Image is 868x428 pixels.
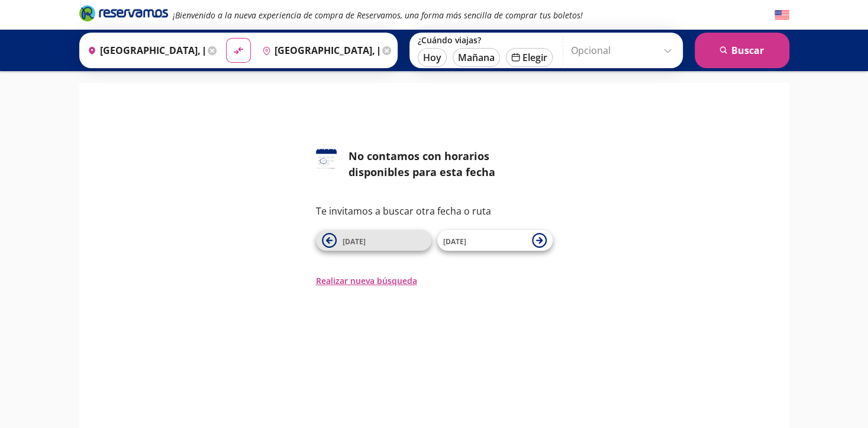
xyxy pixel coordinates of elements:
[571,36,677,65] input: Opcional
[173,9,583,21] em: ¡Bienvenido a la nueva experiencia de compra de Reservamos, una forma más sencilla de comprar tus...
[695,33,789,68] button: Buscar
[343,237,366,247] span: [DATE]
[506,48,553,67] button: Elegir
[349,148,553,180] div: No contamos con horarios disponibles para esta fecha
[79,4,168,22] i: Brand Logo
[316,274,417,287] button: Realizar nueva búsqueda
[453,48,500,67] button: Mañana
[316,230,431,251] button: [DATE]
[257,36,379,65] input: Buscar Destino
[775,8,789,23] button: English
[418,48,447,67] button: Hoy
[437,230,553,251] button: [DATE]
[316,204,553,218] p: Te invitamos a buscar otra fecha o ruta
[83,36,205,65] input: Buscar Origen
[418,34,553,46] label: ¿Cuándo viajas?
[443,237,466,247] span: [DATE]
[79,4,168,25] a: Brand Logo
